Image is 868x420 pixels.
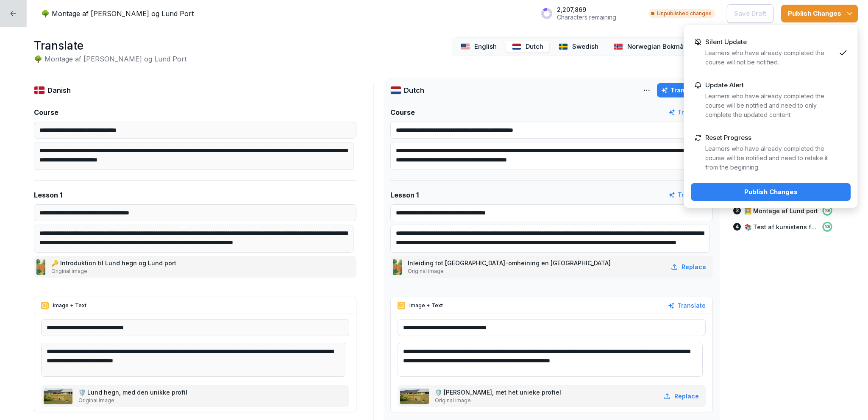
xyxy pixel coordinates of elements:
[435,397,563,404] p: Original image
[53,302,86,309] p: Image + Text
[727,4,773,23] button: Save Draft
[657,10,712,17] p: Unpublished changes
[825,208,830,213] p: 100
[47,85,71,95] p: Danish
[78,388,189,397] p: 🛡️ Lund hegn, med den unikke profil
[408,259,612,267] p: Inleiding tot [GEOGRAPHIC_DATA]-omheining en [GEOGRAPHIC_DATA]
[44,388,72,404] img: xw023kq72zccen7pfg8l1j89.png
[36,259,45,275] img: oampik0q8063dolkcg998gs2.png
[668,190,706,200] button: Translate
[682,262,706,271] p: Replace
[705,38,747,46] p: Silent Update
[435,388,563,397] p: 🛡️ [PERSON_NAME], met het unieke profiel
[51,259,178,267] p: 🔑 Introduktion til Lund hegn og Lund port
[788,9,851,18] div: Publish Changes
[668,108,706,117] button: Translate
[512,43,521,50] img: nl.svg
[393,259,402,275] img: oampik0q8063dolkcg998gs2.png
[51,267,178,275] p: Original image
[34,190,62,200] p: Lesson 1
[691,183,851,201] button: Publish Changes
[408,267,612,275] p: Original image
[461,43,470,50] img: us.svg
[705,92,835,120] p: Learners who have already completed the course will be notified and need to only complete the upd...
[705,144,835,172] p: Learners who have already completed the course will be notified and need to retake it from the be...
[744,223,818,231] p: 📚 Test af kursistens forståelse
[390,190,419,200] p: Lesson 1
[734,9,766,18] p: Save Draft
[390,86,401,95] img: nl.svg
[34,107,58,117] p: Course
[559,43,568,50] img: se.svg
[661,86,709,95] div: Translate all
[557,14,616,21] p: Characters remaining
[668,301,706,310] button: Translate
[627,42,685,52] p: Norwegian Bokmål
[34,37,186,54] h1: Translate
[41,8,194,19] p: 🌳 Montage af [PERSON_NAME] og Lund Port
[705,81,744,89] p: Update Alert
[34,54,186,64] h2: 🌳 Montage af [PERSON_NAME] og Lund Port
[409,302,443,309] p: Image + Text
[400,388,429,404] img: xw023kq72zccen7pfg8l1j89.png
[781,5,858,22] button: Publish Changes
[474,42,497,52] p: English
[390,107,415,117] p: Course
[674,392,699,401] p: Replace
[78,397,189,404] p: Original image
[572,42,598,52] p: Swedish
[705,134,751,142] p: Reset Progress
[537,3,641,24] button: 2,207,869Characters remaining
[557,6,616,14] p: 2,207,869
[825,224,830,229] p: 100
[526,42,543,52] p: Dutch
[698,187,844,197] div: Publish Changes
[657,83,713,97] button: Translate all
[733,223,741,231] div: 4
[614,43,623,50] img: no.svg
[705,48,835,67] p: Learners who have already completed the course will not be notified.
[733,207,741,214] div: 3
[744,206,818,215] p: 🖼️ Montage af Lund port
[34,86,45,95] img: dk.svg
[404,85,424,95] p: Dutch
